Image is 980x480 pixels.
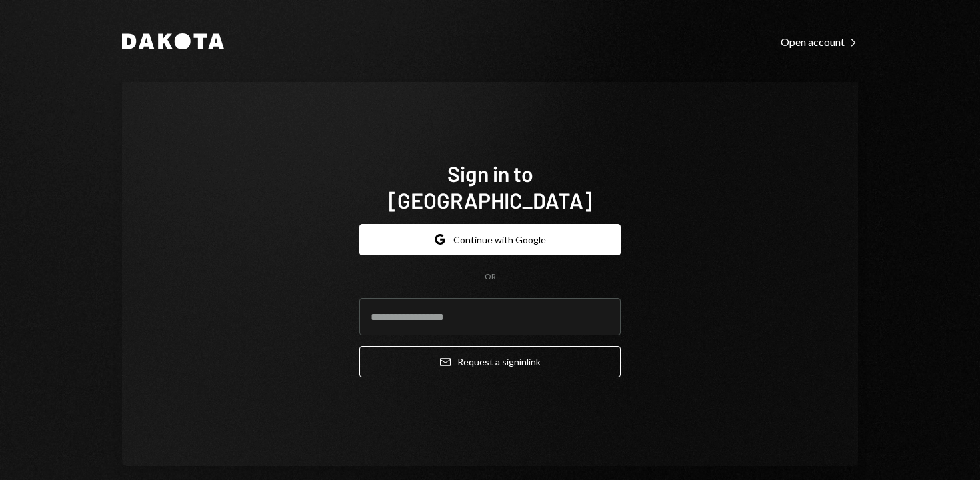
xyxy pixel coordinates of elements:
[359,224,621,255] button: Continue with Google
[359,160,621,213] h1: Sign in to [GEOGRAPHIC_DATA]
[359,346,621,377] button: Request a signinlink
[781,34,858,49] a: Open account
[485,271,496,283] div: OR
[781,35,858,49] div: Open account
